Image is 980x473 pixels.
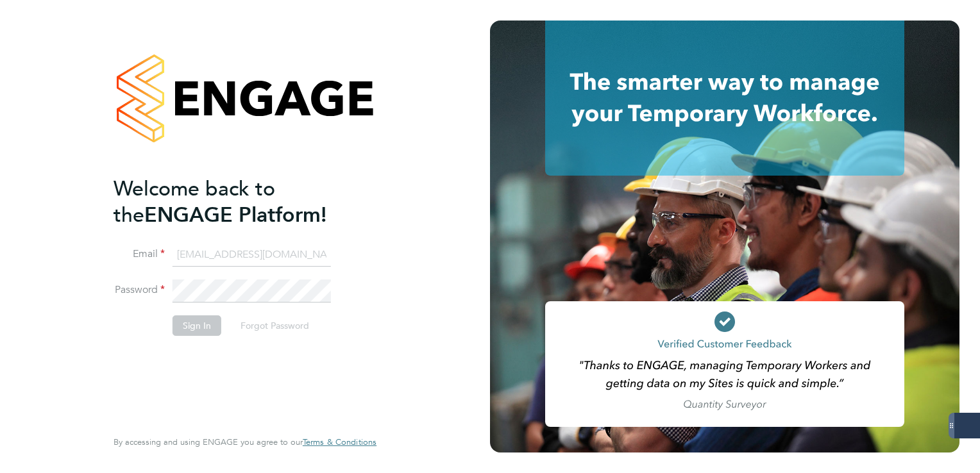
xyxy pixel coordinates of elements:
label: Password [114,283,165,297]
a: Terms & Conditions [303,437,376,447]
span: Terms & Conditions [303,436,376,447]
span: By accessing and using ENGAGE you agree to our [114,436,376,447]
button: Forgot Password [230,315,319,336]
input: Enter your work email... [173,244,331,267]
h2: ENGAGE Platform! [114,176,364,228]
label: Email [114,247,165,261]
span: Welcome back to the [114,176,275,228]
button: Sign In [173,315,221,336]
keeper-lock: Open Keeper Popup [311,247,326,263]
